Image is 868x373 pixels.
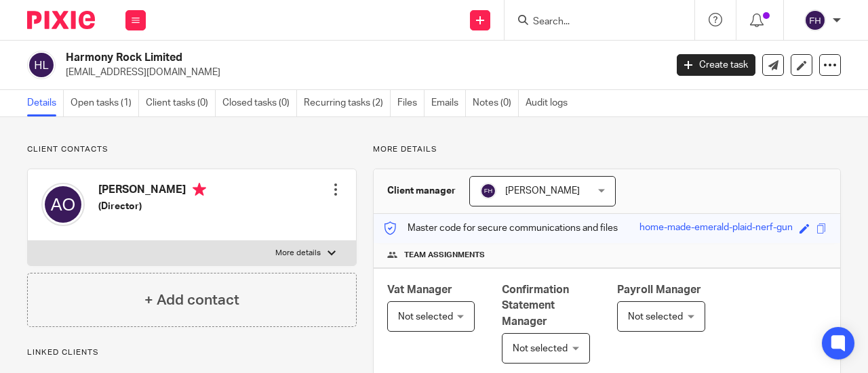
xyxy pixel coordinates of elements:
span: Not selected [628,312,683,322]
span: Vat Manager [387,284,452,295]
a: Audit logs [526,90,574,116]
a: Client tasks (0) [146,90,216,116]
p: Linked clients [27,347,357,358]
img: svg%3E [480,183,496,199]
a: Recurring tasks (2) [304,90,391,116]
h4: [PERSON_NAME] [98,183,206,200]
div: home-made-emerald-plaid-nerf-gun [639,221,793,236]
p: More details [275,248,321,259]
p: Master code for secure communications and files [384,221,618,235]
img: svg%3E [41,183,85,226]
p: More details [373,144,841,155]
span: Not selected [513,344,568,353]
span: Payroll Manager [617,284,701,295]
span: Team assignments [404,250,485,261]
p: [EMAIL_ADDRESS][DOMAIN_NAME] [66,66,656,79]
h2: Harmony Rock Limited [66,51,538,65]
a: Files [397,90,425,116]
h5: (Director) [98,200,206,213]
span: Confirmation Statement Manager [502,284,569,327]
img: Pixie [27,11,95,29]
img: svg%3E [27,51,56,79]
span: Not selected [398,312,453,322]
a: Details [27,90,64,116]
a: Closed tasks (0) [222,90,297,116]
p: Client contacts [27,144,357,155]
a: Create task [677,54,755,76]
span: [PERSON_NAME] [505,186,580,196]
input: Search [532,16,654,28]
a: Notes (0) [473,90,519,116]
a: Open tasks (1) [71,90,139,116]
h3: Client manager [387,184,456,198]
a: Emails [431,90,466,116]
i: Primary [193,183,206,196]
h4: + Add contact [144,290,239,311]
img: svg%3E [804,9,826,31]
